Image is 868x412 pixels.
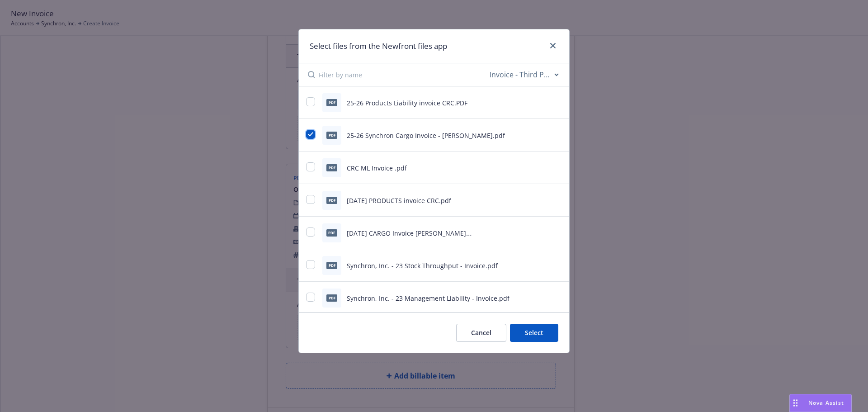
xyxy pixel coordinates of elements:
[326,294,337,301] span: pdf
[319,63,488,86] input: Filter by name
[347,261,498,270] span: Synchron, Inc. - 23 Stock Throughput - Invoice.pdf
[539,260,547,271] button: download file
[554,195,562,206] button: preview file
[326,99,337,106] span: PDF
[554,260,562,271] button: preview file
[554,293,562,303] button: preview file
[790,394,801,412] div: Drag to move
[554,162,562,173] button: preview file
[554,97,562,108] button: preview file
[539,130,547,141] button: download file
[539,162,547,173] button: download file
[539,97,547,108] button: download file
[808,399,844,407] span: Nova Assist
[347,131,505,140] span: 25-26 Synchron Cargo Invoice - [PERSON_NAME].pdf
[510,324,558,342] button: Select
[326,229,337,236] span: pdf
[326,132,337,138] span: pdf
[326,197,337,204] span: pdf
[326,164,337,171] span: pdf
[456,324,506,342] button: Cancel
[789,394,852,412] button: Nova Assist
[326,262,337,269] span: pdf
[308,71,315,78] svg: Search
[347,196,451,205] span: [DATE] PRODUCTS invoice CRC.pdf
[539,293,547,303] button: download file
[347,99,467,107] span: 25-26 Products Liability invoice CRC.PDF
[347,294,509,303] span: Synchron, Inc. - 23 Management Liability - Invoice.pdf
[547,40,558,51] a: close
[539,195,547,206] button: download file
[554,227,562,238] button: preview file
[310,40,447,52] h1: Select files from the Newfront files app
[539,227,547,238] button: download file
[347,164,407,172] span: CRC ML Invoice .pdf
[554,130,562,141] button: preview file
